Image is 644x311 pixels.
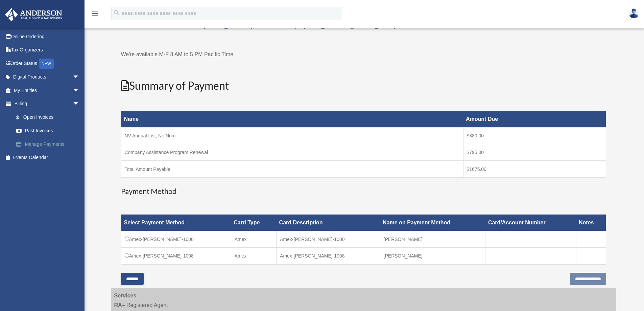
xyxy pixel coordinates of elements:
[9,110,86,124] a: $Open Invoices
[20,113,23,122] span: $
[576,215,606,231] th: Notes
[380,248,485,265] td: [PERSON_NAME]
[485,215,576,231] th: Card/Account Number
[121,78,606,93] h2: Summary of Payment
[73,84,86,97] span: arrow_drop_down
[304,23,395,29] a: [EMAIL_ADDRESS][DOMAIN_NAME]
[121,128,463,144] td: NV Annual List, No Nom
[463,144,606,161] td: $795.00
[5,97,90,111] a: Billingarrow_drop_down
[463,111,606,128] th: Amount Due
[121,161,463,178] td: Total Amount Payable
[91,9,99,18] i: menu
[463,128,606,144] td: $880.00
[3,8,64,21] img: Anderson Advisors Platinum Portal
[629,8,639,18] img: User Pic
[5,70,90,84] a: Digital Productsarrow_drop_down
[91,12,99,18] a: menu
[121,231,231,248] td: Amex-[PERSON_NAME]-1000
[9,137,90,151] a: Manage Payments
[231,231,276,248] td: Amex
[73,70,86,84] span: arrow_drop_down
[121,111,463,128] th: Name
[231,248,276,265] td: Amex
[5,43,90,57] a: Tax Organizers
[277,215,380,231] th: Card Description
[121,50,606,59] p: We're available M-F 8 AM to 5 PM Pacific Time.
[463,161,606,178] td: $1675.00
[277,248,380,265] td: Amex-[PERSON_NAME]-1008
[5,151,90,164] a: Events Calendar
[121,215,231,231] th: Select Payment Method
[231,215,276,231] th: Card Type
[121,248,231,265] td: Amex-[PERSON_NAME]-1008
[277,231,380,248] td: Amex-[PERSON_NAME]-1000
[5,84,90,97] a: My Entitiesarrow_drop_down
[39,59,54,69] div: NEW
[380,231,485,248] td: [PERSON_NAME]
[204,23,253,29] a: [PHONE_NUMBER]
[121,144,463,161] td: Company Assistance Program Renewal
[114,302,122,308] strong: RA
[9,124,90,138] a: Past Invoices
[113,9,120,17] i: search
[380,215,485,231] th: Name on Payment Method
[5,57,90,70] a: Order StatusNEW
[114,293,137,298] strong: Services
[121,186,606,197] h3: Payment Method
[73,97,86,111] span: arrow_drop_down
[5,30,90,43] a: Online Ordering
